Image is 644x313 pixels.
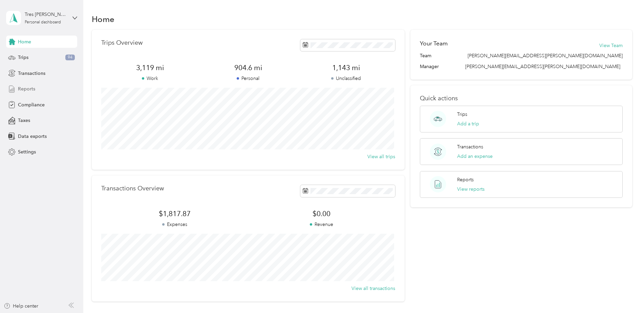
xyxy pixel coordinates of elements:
p: Personal [199,75,297,82]
p: Revenue [248,221,395,228]
div: Personal dashboard [25,20,61,24]
div: Tres [PERSON_NAME] [25,11,67,18]
button: Add a trip [457,120,479,127]
span: Trips [18,54,28,61]
button: View all trips [367,153,395,160]
button: View Team [599,42,623,49]
p: Unclassified [297,75,395,82]
span: Home [18,38,31,45]
h1: Home [92,16,114,23]
p: Work [101,75,199,82]
span: $1,817.87 [101,209,248,218]
span: Reports [18,85,35,92]
p: Trips [457,111,467,118]
h2: Your Team [420,39,448,48]
span: Data exports [18,133,47,140]
span: 3,119 mi [101,63,199,72]
span: Settings [18,148,36,155]
span: 1,143 mi [297,63,395,72]
iframe: Everlance-gr Chat Button Frame [606,275,644,313]
span: [PERSON_NAME][EMAIL_ADDRESS][PERSON_NAME][DOMAIN_NAME] [465,64,620,69]
p: Reports [457,176,474,183]
span: 904.6 mi [199,63,297,72]
p: Trips Overview [101,39,143,46]
button: View all transactions [351,285,395,292]
span: Taxes [18,117,30,124]
span: Compliance [18,101,45,108]
button: Help center [4,302,38,310]
span: Manager [420,63,439,70]
button: View reports [457,186,485,193]
span: [PERSON_NAME][EMAIL_ADDRESS][PERSON_NAME][DOMAIN_NAME] [468,52,623,59]
span: Team [420,52,431,59]
span: $0.00 [248,209,395,218]
button: Add an expense [457,153,493,160]
p: Transactions Overview [101,185,164,192]
span: Transactions [18,70,45,77]
p: Expenses [101,221,248,228]
span: 94 [65,55,75,61]
p: Transactions [457,143,483,150]
p: Quick actions [420,95,623,102]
